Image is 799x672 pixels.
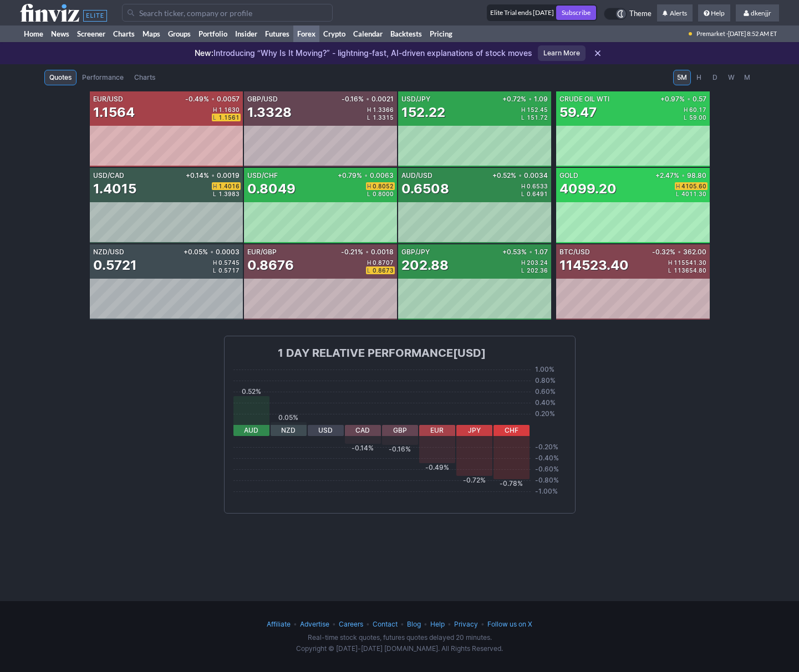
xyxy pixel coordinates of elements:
[195,48,532,59] p: Introducing “Why Is It Moving?” - lightning-fast, AI-driven explanations of stock moves
[527,260,548,265] span: 203.24
[527,115,548,120] span: 151.72
[181,249,240,255] div: +0.05% 0.0003
[684,115,689,120] span: L
[488,7,554,18] div: Elite Trial ends [DATE]
[244,168,397,243] a: USD/CHF+0.79%•0.00630.8049H0.8052L0.8000
[658,96,706,102] div: +0.97% 0.57
[247,172,335,179] div: USD/CHF
[339,620,363,628] a: Careers
[109,25,139,42] a: Charts
[339,96,394,102] div: -0.16% 0.0021
[90,91,243,167] a: EUR/USD-0.49%•0.00571.1564H1.1630L1.1561
[678,249,681,255] span: •
[456,425,492,436] div: JPY
[218,268,240,273] span: 0.5717
[521,260,527,265] span: H
[213,115,218,120] span: L
[500,249,548,255] div: +0.53% 1.07
[367,260,373,265] span: H
[335,172,394,179] div: +0.79% 0.0063
[49,72,72,83] span: Quotes
[331,620,337,628] span: •
[736,4,779,22] a: dkenjjr
[401,104,445,121] div: 152.22
[527,183,548,189] span: 0.6533
[367,115,373,120] span: L
[559,96,658,102] div: Crude Oil WTI
[247,104,292,121] div: 1.3328
[367,107,373,112] span: H
[521,191,527,197] span: L
[218,260,240,265] span: 0.5745
[695,72,703,83] span: H
[559,180,617,198] div: 4099.20
[93,96,183,102] div: EUR/USD
[93,257,137,274] div: 0.5721
[247,249,339,255] div: EUR/GBP
[213,260,218,265] span: H
[629,8,652,20] span: Theme
[373,620,398,628] a: Contact
[407,620,421,628] a: Blog
[527,107,548,112] span: 152.45
[419,464,455,471] div: -0.49 %
[559,257,629,274] div: 114523.40
[93,104,135,121] div: 1.1564
[184,172,240,179] div: +0.14% 0.0019
[233,345,531,361] h1: 1 Day Relative Performance [USD]
[211,96,215,102] span: •
[401,180,449,198] div: 0.6508
[218,115,240,120] span: 1.1561
[211,172,215,179] span: •
[681,172,685,179] span: •
[345,425,381,436] div: CAD
[373,107,394,112] span: 1.3366
[521,107,527,112] span: H
[518,172,522,179] span: •
[373,115,394,120] span: 1.3315
[47,25,73,42] a: News
[82,72,124,83] span: Performance
[487,620,532,628] a: Follow us on X
[364,172,368,179] span: •
[261,25,293,42] a: Futures
[90,244,243,320] a: NZD/USD+0.05%•0.00030.5721H0.5745L0.5717
[426,25,456,42] a: Pricing
[93,172,184,179] div: USD/CAD
[339,249,394,255] div: -0.21% 0.0018
[500,96,548,102] div: +0.72% 1.09
[373,260,394,265] span: 0.8707
[657,4,693,22] a: Alerts
[423,620,429,628] span: •
[650,249,706,255] div: -0.32% 362.00
[751,9,771,17] span: dkenjjr
[401,257,449,274] div: 202.88
[668,260,674,265] span: H
[244,244,397,320] a: EUR/GBP-0.21%•0.00180.8676H0.8707L0.8673
[681,183,706,189] span: 4105.60
[521,268,527,273] span: L
[233,425,269,436] div: AUD
[292,620,298,628] span: •
[213,183,218,189] span: H
[93,249,181,255] div: NZD/USD
[90,168,243,243] a: USD/CAD+0.14%•0.00191.4015H1.4016L1.3983
[556,244,709,320] a: BTC/USD-0.32%•362.00114523.40H115541.30L113654.80
[689,107,706,112] span: 60.17
[365,249,369,255] span: •
[129,70,160,85] a: Charts
[386,25,426,42] a: Backtests
[267,620,291,628] a: Affiliate
[559,104,597,121] div: 59.47
[535,375,566,386] div: 0.80 %
[430,620,445,628] a: Help
[493,425,530,436] div: CHF
[382,446,418,453] div: -0.16 %
[399,620,405,628] span: •
[382,425,418,436] div: GBP
[493,480,530,487] div: -0.78 %
[195,25,231,42] a: Portfolio
[247,96,339,102] div: GBP/USD
[708,70,723,85] a: D
[308,425,344,436] div: USD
